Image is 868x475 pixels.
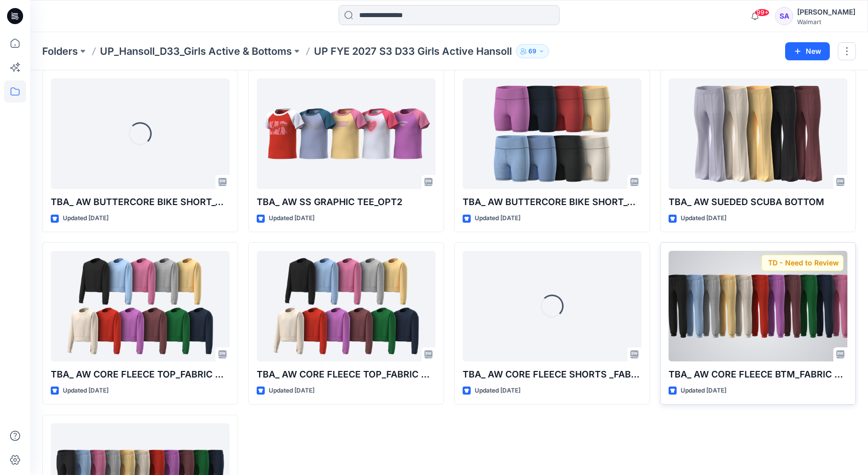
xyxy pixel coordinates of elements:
p: Updated [DATE] [681,386,726,396]
p: TBA_ AW CORE FLEECE TOP_FABRIC OPT(2) [257,367,436,382]
a: TBA_ AW SUEDED SCUBA BOTTOM [669,78,847,189]
a: TBA_ AW SS GRAPHIC TEE_OPT2 [257,78,436,189]
p: TBA_ AW SS GRAPHIC TEE_OPT2 [257,195,436,209]
div: SA [775,7,793,25]
div: [PERSON_NAME] [797,6,855,18]
a: TBA_ AW CORE FLEECE BTM_FABRIC OPT(1) [669,251,847,361]
button: New [785,42,830,60]
a: TBA_ AW BUTTERCORE BIKE SHORT_OPT2 [463,78,641,189]
p: Updated [DATE] [475,386,520,396]
p: UP FYE 2027 S3 D33 Girls Active Hansoll [314,44,512,58]
p: TBA_ AW CORE FLEECE BTM_FABRIC OPT(1) [669,367,847,382]
a: TBA_ AW CORE FLEECE TOP_FABRIC OPT(2) [257,251,436,361]
p: Updated [DATE] [63,386,108,396]
p: TBA_ AW CORE FLEECE SHORTS _FABRIC OPT(1) [463,367,641,382]
a: TBA_ AW CORE FLEECE TOP_FABRIC OPT(1) [51,251,230,361]
p: TBA_ AW BUTTERCORE BIKE SHORT_OPT1 [51,195,230,209]
button: 69 [516,44,549,58]
p: TBA_ AW SUEDED SCUBA BOTTOM [669,195,847,209]
p: Updated [DATE] [63,213,108,224]
p: 69 [528,46,536,57]
p: TBA_ AW BUTTERCORE BIKE SHORT_OPT2 [463,195,641,209]
p: Updated [DATE] [269,213,314,224]
a: UP_Hansoll_D33_Girls Active & Bottoms [100,44,292,58]
a: Folders [42,44,78,58]
span: 99+ [754,9,770,17]
p: Updated [DATE] [475,213,520,224]
p: TBA_ AW CORE FLEECE TOP_FABRIC OPT(1) [51,367,230,382]
p: Updated [DATE] [269,386,314,396]
div: Walmart [797,18,855,26]
p: Updated [DATE] [681,213,726,224]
